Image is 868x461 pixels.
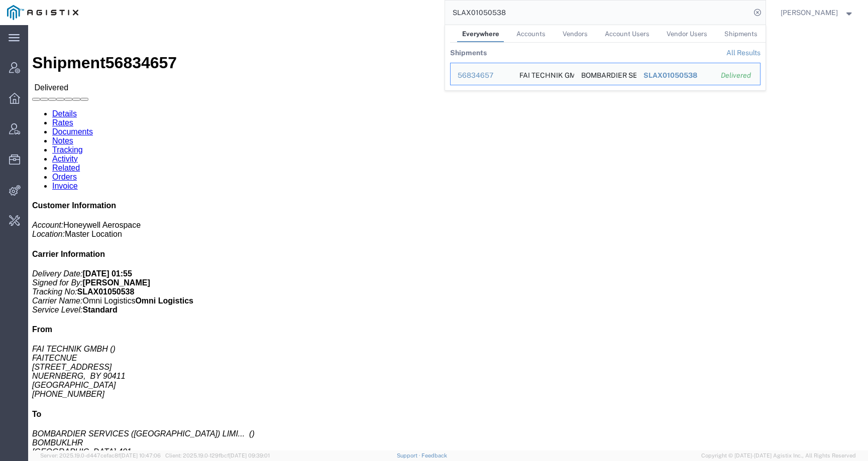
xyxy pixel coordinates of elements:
[462,30,499,38] span: Everywhere
[40,452,161,458] span: Server: 2025.19.0-d447cefac8f
[724,30,757,38] span: Shipments
[516,30,546,38] span: Accounts
[165,452,270,458] span: Client: 2025.19.0-129fbcf
[445,1,750,25] input: Search for shipment number, reference number
[721,70,753,81] div: Delivered
[563,30,588,38] span: Vendors
[28,25,868,450] iframe: FS Legacy Container
[120,452,161,458] span: [DATE] 10:47:06
[643,71,697,79] span: SLAX01050538
[450,43,766,90] table: Search Results
[701,451,856,460] span: Copyright © [DATE]-[DATE] Agistix Inc., All Rights Reserved
[421,452,447,458] a: Feedback
[458,70,505,81] div: 56834657
[667,30,707,38] span: Vendor Users
[605,30,649,38] span: Account Users
[726,49,761,57] a: View all shipments found by criterion
[450,43,487,63] th: Shipments
[781,7,838,18] span: Kate Petrenko
[7,5,78,20] img: logo
[397,452,422,458] a: Support
[519,63,567,85] div: FAI TECHNIK GMBH
[581,63,629,85] div: BOMBARDIER SERVICES (UK) LIMITED
[643,70,707,81] div: SLAX01050538
[780,7,854,19] button: [PERSON_NAME]
[229,452,270,458] span: [DATE] 09:39:01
